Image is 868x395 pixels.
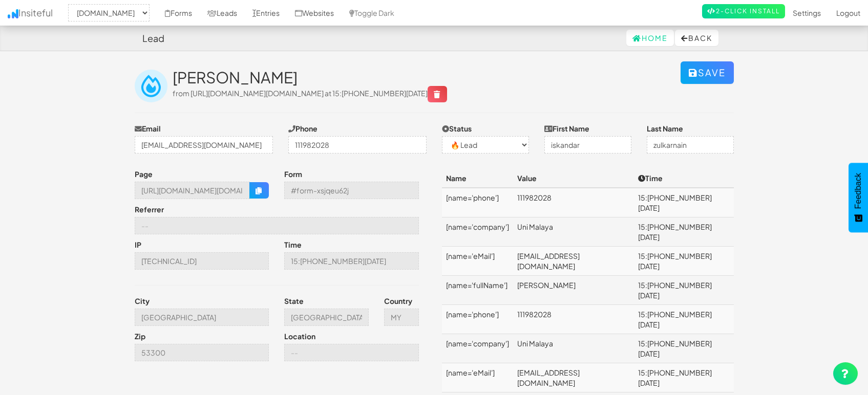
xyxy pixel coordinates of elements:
[135,331,145,341] label: Zip
[544,123,589,134] label: First Name
[544,136,631,153] input: John
[284,309,369,326] input: --
[854,173,863,209] span: Feedback
[626,30,674,46] a: Home
[647,136,734,153] input: Doe
[284,252,419,270] input: --
[634,334,733,363] td: 15:[PHONE_NUMBER][DATE]
[8,9,18,18] img: icon.png
[442,123,472,134] label: Status
[442,169,513,188] th: Name
[284,169,302,179] label: Form
[442,188,513,217] td: [name='phone']
[849,163,868,232] button: Feedback - Show survey
[513,363,634,392] td: [EMAIL_ADDRESS][DOMAIN_NAME]
[442,305,513,334] td: [name='phone']
[288,123,317,134] label: Phone
[634,305,733,334] td: 15:[PHONE_NUMBER][DATE]
[135,296,150,306] label: City
[634,188,733,217] td: 15:[PHONE_NUMBER][DATE]
[634,217,733,247] td: 15:[PHONE_NUMBER][DATE]
[513,247,634,276] td: [EMAIL_ADDRESS][DOMAIN_NAME]
[135,70,167,102] img: insiteful-lead.png
[647,123,683,134] label: Last Name
[135,169,153,179] label: Page
[135,204,164,214] label: Referrer
[634,276,733,305] td: 15:[PHONE_NUMBER][DATE]
[135,182,250,199] input: --
[284,239,302,250] label: Time
[135,252,269,270] input: --
[681,61,734,84] button: Save
[513,188,634,217] td: 111982028
[513,334,634,363] td: Uni Malaya
[384,309,419,326] input: --
[288,136,427,153] input: (123)-456-7890
[442,276,513,305] td: [name='fullName']
[284,344,419,361] input: --
[135,309,269,326] input: --
[384,296,412,306] label: Country
[442,217,513,247] td: [name='company']
[442,363,513,392] td: [name='eMail']
[634,247,733,276] td: 15:[PHONE_NUMBER][DATE]
[173,89,447,98] span: from [URL][DOMAIN_NAME][DOMAIN_NAME] at 15:[PHONE_NUMBER][DATE]
[135,217,419,234] input: --
[284,296,304,306] label: State
[675,30,718,46] button: Back
[442,334,513,363] td: [name='company']
[284,182,419,199] input: --
[135,123,161,134] label: Email
[135,136,273,153] input: j@doe.com
[513,169,634,188] th: Value
[442,247,513,276] td: [name='eMail']
[135,344,269,361] input: --
[513,305,634,334] td: 111982028
[284,331,315,341] label: Location
[513,217,634,247] td: Uni Malaya
[142,33,164,43] h4: Lead
[634,363,733,392] td: 15:[PHONE_NUMBER][DATE]
[513,276,634,305] td: [PERSON_NAME]
[634,169,733,188] th: Time
[702,4,785,18] a: 2-Click Install
[173,69,681,86] h2: [PERSON_NAME]
[135,239,141,250] label: IP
